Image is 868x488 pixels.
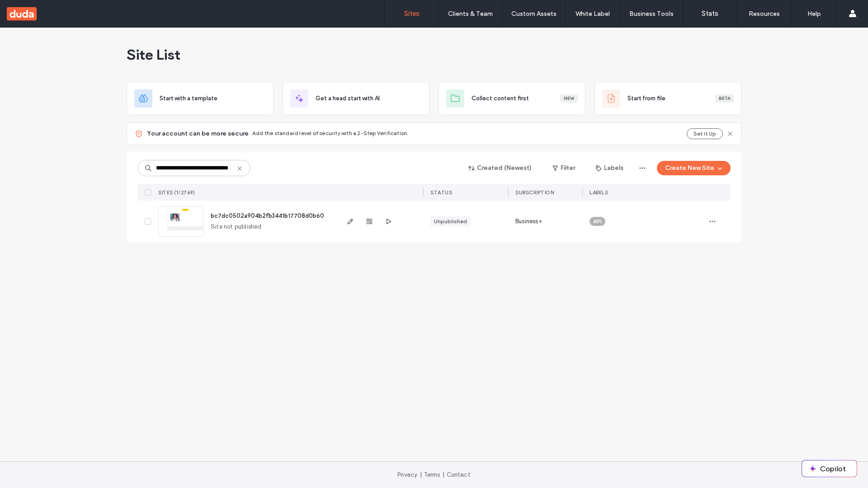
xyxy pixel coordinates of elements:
button: Filter [543,161,584,175]
label: Help [807,10,821,18]
span: Add the standard level of security with a 2-Step Verification. [252,130,409,136]
button: Create New Site [657,161,731,175]
span: SITES (1/2769) [158,189,195,196]
span: | [443,471,444,478]
span: Get a head start with AI [316,94,380,103]
a: Terms [424,471,440,478]
span: LABELS [590,189,608,196]
span: Start with a template [160,94,217,103]
span: STATUS [430,189,452,196]
div: Collect content firstNew [439,82,585,115]
span: Business+ [515,217,542,226]
div: Start with a template [127,82,274,115]
button: Set it Up [687,128,723,139]
label: White Label [576,10,610,18]
span: Your account can be more secure [147,129,249,138]
span: API [593,217,602,225]
button: Copilot [802,460,857,477]
a: bc7dc0502a904b2fb3441b17708d0b60 [211,212,324,219]
span: SUBSCRIPTION [515,189,554,196]
button: Created (Newest) [461,161,540,175]
label: Sites [404,9,420,18]
div: Beta [715,94,734,103]
div: New [560,94,578,103]
label: Clients & Team [448,10,493,18]
div: Unpublished [434,217,467,225]
a: Privacy [397,471,417,478]
a: Contact [447,471,471,478]
span: Site not published [211,222,262,231]
span: Site List [127,46,180,64]
div: Start from fileBeta [594,82,741,115]
span: Collect content first [472,94,529,103]
span: | [420,471,422,478]
button: Labels [588,161,632,175]
label: Custom Assets [511,10,557,18]
label: Business Tools [629,10,674,18]
label: Resources [749,10,780,18]
div: Get a head start with AI [283,82,429,115]
span: Start from file [627,94,665,103]
label: Stats [702,9,718,18]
